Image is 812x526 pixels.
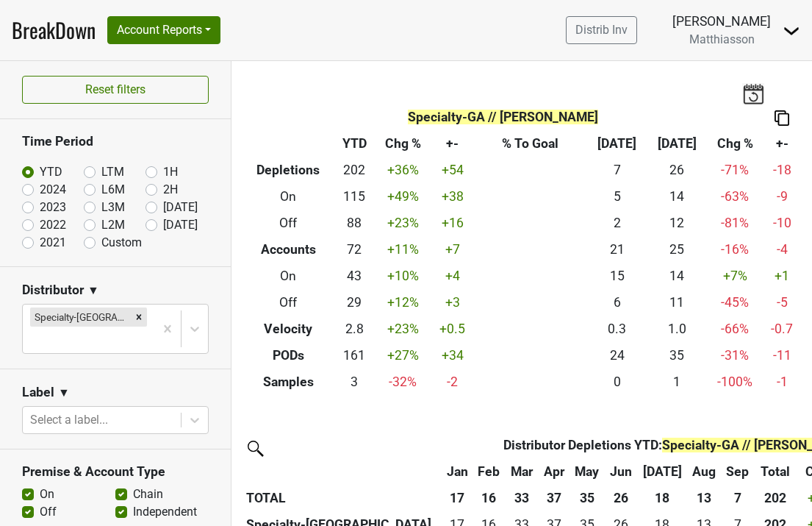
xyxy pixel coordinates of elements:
[334,316,376,342] td: 2.8
[569,485,605,511] th: 35
[647,184,707,210] td: 14
[721,458,754,485] th: Sep: activate to sort column ascending
[647,131,707,157] th: [DATE]
[687,485,721,511] th: 13
[707,316,763,342] td: -66 %
[687,458,721,485] th: Aug: activate to sort column ascending
[334,237,376,263] td: 72
[334,184,376,210] td: 115
[763,237,801,263] td: -4
[242,237,334,263] th: Accounts
[375,184,431,210] td: +49 %
[569,458,605,485] th: May: activate to sort column ascending
[763,210,801,237] td: -10
[647,157,707,184] td: 26
[707,289,763,316] td: -45 %
[707,184,763,210] td: -63 %
[442,458,473,485] th: Jan: activate to sort column ascending
[431,369,474,395] td: -2
[672,12,771,31] div: [PERSON_NAME]
[40,503,57,521] label: Off
[375,289,431,316] td: +12 %
[40,199,66,216] label: 2023
[587,131,647,157] th: [DATE]
[242,342,334,369] th: PODs
[763,157,801,184] td: -18
[431,237,474,263] td: +7
[763,369,801,395] td: -1
[375,210,431,237] td: +23 %
[334,210,376,237] td: 88
[505,458,539,485] th: Mar: activate to sort column ascending
[647,342,707,369] td: 35
[707,131,763,157] th: Chg %
[334,157,376,184] td: 202
[566,16,637,44] a: Distrib Inv
[647,210,707,237] td: 12
[163,199,198,216] label: [DATE]
[242,369,334,395] th: Samples
[587,369,647,395] td: 0
[431,263,474,290] td: +4
[754,458,796,485] th: Total: activate to sort column ascending
[431,316,474,342] td: +0.5
[539,485,570,511] th: 37
[707,369,763,395] td: -100 %
[431,210,474,237] td: +16
[242,289,334,316] th: Off
[587,210,647,237] td: 2
[707,237,763,263] td: -16 %
[587,237,647,263] td: 21
[22,385,54,400] h3: Label
[242,263,334,290] th: On
[754,485,796,511] th: 202
[775,110,789,126] img: Copy to clipboard
[763,263,801,290] td: +1
[163,181,178,199] label: 2H
[375,369,431,395] td: -32 %
[783,22,800,40] img: Dropdown Menu
[40,216,66,234] label: 2022
[763,342,801,369] td: -11
[473,458,505,485] th: Feb: activate to sort column ascending
[647,369,707,395] td: 1
[474,131,587,157] th: % To Goal
[707,342,763,369] td: -31 %
[505,485,539,511] th: 33
[334,131,376,157] th: YTD
[87,282,99,299] span: ▼
[587,157,647,184] td: 7
[375,316,431,342] td: +23 %
[40,181,66,199] label: 2024
[637,485,687,511] th: 18
[334,342,376,369] td: 161
[763,316,801,342] td: -0.7
[587,289,647,316] td: 6
[22,282,84,298] h3: Distributor
[242,485,442,511] th: TOTAL
[431,131,474,157] th: +-
[107,16,220,44] button: Account Reports
[242,184,334,210] th: On
[58,384,70,402] span: ▼
[40,234,66,252] label: 2021
[40,486,54,503] label: On
[133,503,197,521] label: Independent
[689,32,755,46] span: Matthiasson
[539,458,570,485] th: Apr: activate to sort column ascending
[763,289,801,316] td: -5
[647,237,707,263] td: 25
[707,157,763,184] td: -71 %
[242,316,334,342] th: Velocity
[101,234,142,252] label: Custom
[473,485,505,511] th: 16
[431,342,474,369] td: +34
[375,342,431,369] td: +27 %
[408,110,598,124] span: Specialty-GA // [PERSON_NAME]
[242,157,334,184] th: Depletions
[163,216,198,234] label: [DATE]
[742,83,764,104] img: last_updated_date
[587,316,647,342] td: 0.3
[101,181,125,199] label: L6M
[163,163,178,181] label: 1H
